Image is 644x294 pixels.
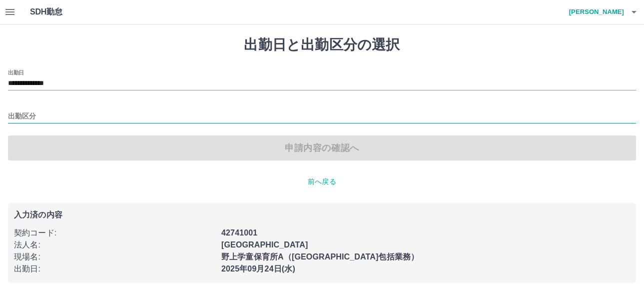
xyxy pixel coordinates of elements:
[221,228,257,237] b: 42741001
[14,263,215,275] p: 出勤日 :
[14,239,215,251] p: 法人名 :
[8,68,24,76] label: 出勤日
[221,240,308,249] b: [GEOGRAPHIC_DATA]
[221,252,419,261] b: 野上学童保育所A（[GEOGRAPHIC_DATA]包括業務）
[14,251,215,263] p: 現場名 :
[14,211,630,219] p: 入力済の内容
[8,36,636,53] h1: 出勤日と出勤区分の選択
[14,227,215,239] p: 契約コード :
[221,264,295,273] b: 2025年09月24日(水)
[8,176,636,187] p: 前へ戻る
